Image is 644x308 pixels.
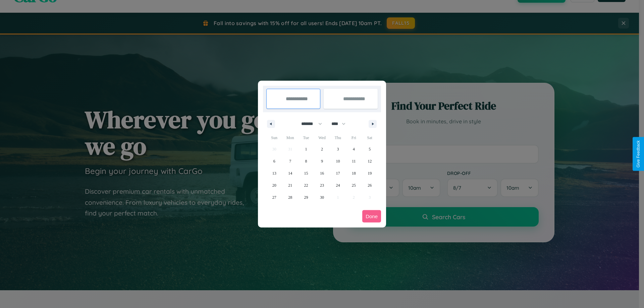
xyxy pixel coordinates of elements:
[336,167,340,179] span: 17
[266,167,282,179] button: 13
[298,143,314,155] button: 1
[272,179,276,191] span: 20
[282,179,298,191] button: 21
[337,143,339,155] span: 3
[288,167,292,179] span: 14
[272,191,276,203] span: 27
[298,179,314,191] button: 22
[353,143,355,155] span: 4
[636,140,641,168] div: Give Feedback
[304,191,308,203] span: 29
[289,155,291,167] span: 7
[321,155,323,167] span: 9
[266,132,282,143] span: Sun
[369,143,371,155] span: 5
[336,155,340,167] span: 10
[266,191,282,203] button: 27
[368,167,372,179] span: 19
[305,155,307,167] span: 8
[336,179,340,191] span: 24
[298,132,314,143] span: Tue
[272,167,276,179] span: 13
[330,155,346,167] button: 10
[352,167,356,179] span: 18
[362,167,378,179] button: 19
[266,179,282,191] button: 20
[330,143,346,155] button: 3
[304,179,308,191] span: 22
[320,191,324,203] span: 30
[352,155,356,167] span: 11
[282,132,298,143] span: Mon
[330,167,346,179] button: 17
[346,143,362,155] button: 4
[320,179,324,191] span: 23
[362,179,378,191] button: 26
[282,191,298,203] button: 28
[362,210,381,223] button: Done
[298,155,314,167] button: 8
[282,155,298,167] button: 7
[273,155,275,167] span: 6
[362,132,378,143] span: Sat
[346,167,362,179] button: 18
[298,167,314,179] button: 15
[288,179,292,191] span: 21
[368,155,372,167] span: 12
[321,143,323,155] span: 2
[314,143,330,155] button: 2
[346,155,362,167] button: 11
[305,143,307,155] span: 1
[352,179,356,191] span: 25
[368,179,372,191] span: 26
[346,179,362,191] button: 25
[288,191,292,203] span: 28
[346,132,362,143] span: Fri
[320,167,324,179] span: 16
[362,155,378,167] button: 12
[314,191,330,203] button: 30
[314,167,330,179] button: 16
[330,179,346,191] button: 24
[314,132,330,143] span: Wed
[362,143,378,155] button: 5
[330,132,346,143] span: Thu
[266,155,282,167] button: 6
[282,167,298,179] button: 14
[314,155,330,167] button: 9
[304,167,308,179] span: 15
[298,191,314,203] button: 29
[314,179,330,191] button: 23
